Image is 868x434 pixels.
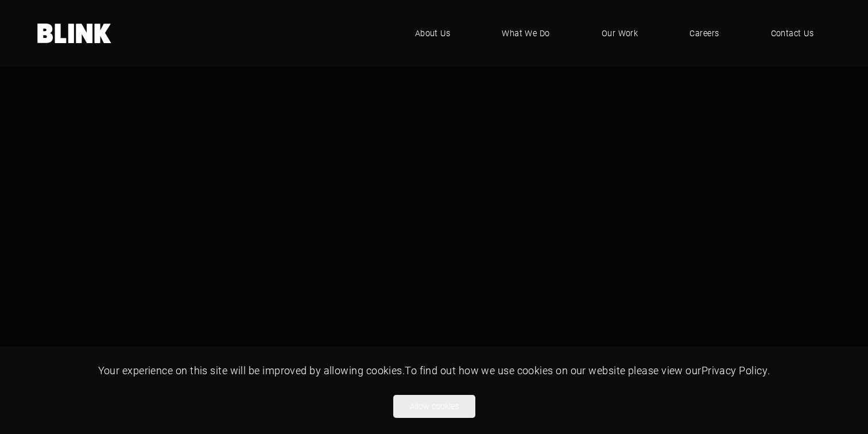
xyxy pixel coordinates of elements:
span: Careers [689,27,719,40]
a: Contact Us [754,16,831,51]
a: About Us [398,16,468,51]
button: Allow cookies [393,395,475,418]
a: Home [37,24,112,43]
span: What We Do [502,27,550,40]
span: Contact Us [771,27,814,40]
a: Our Work [584,16,656,51]
a: What We Do [485,16,567,51]
span: Your experience on this site will be improved by allowing cookies. To find out how we use cookies... [98,363,770,377]
a: Privacy Policy [702,363,768,377]
a: Careers [672,16,736,51]
span: Our Work [602,27,638,40]
span: About Us [415,27,451,40]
